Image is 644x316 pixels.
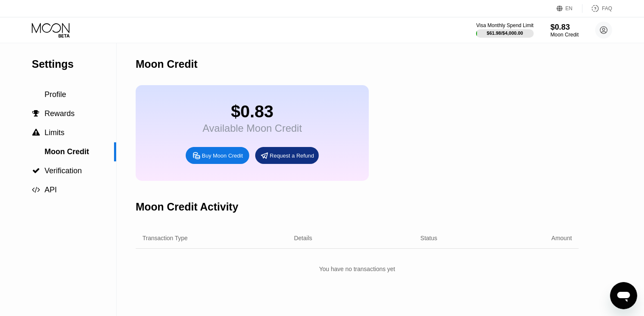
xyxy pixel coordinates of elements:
div: Available Moon Credit [203,122,302,134]
div:  [32,186,40,194]
div: Status [421,235,438,241]
div: Settings [32,58,116,70]
div: EN [566,6,573,11]
div: Visa Monthly Spend Limit [476,22,533,28]
div: $61.98 / $4,000.00 [487,30,523,36]
iframe: Button to launch messaging window [610,282,637,309]
div:  [32,167,40,175]
div: Amount [552,235,572,241]
span:  [32,167,40,175]
span:  [33,110,40,117]
span: Moon Credit [45,147,89,156]
span: Limits [45,128,64,137]
div: Visa Monthly Spend Limit$61.98/$4,000.00 [476,22,533,38]
span: API [45,186,57,194]
span: Rewards [45,109,75,118]
div: Request a Refund [270,152,314,159]
span:  [32,129,40,136]
div: You have no transactions yet [136,261,579,277]
div: FAQ [602,6,612,11]
div:  [32,129,40,136]
div: $0.83 [550,22,579,31]
div: Buy Moon Credit [186,147,249,164]
div: FAQ [583,4,612,13]
div: Details [294,235,312,241]
div: Transaction Type [142,235,188,241]
div: Moon Credit [550,32,579,38]
span: Profile [45,90,66,99]
span:  [32,186,40,194]
div:  [32,110,40,117]
div: Request a Refund [255,147,319,164]
div: Buy Moon Credit [202,152,243,159]
div: $0.83 [203,102,302,121]
div: EN [557,4,583,13]
div: Moon Credit [136,58,198,70]
span: Verification [45,166,82,175]
div: $0.83Moon Credit [550,22,579,38]
div: Moon Credit Activity [136,201,238,213]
